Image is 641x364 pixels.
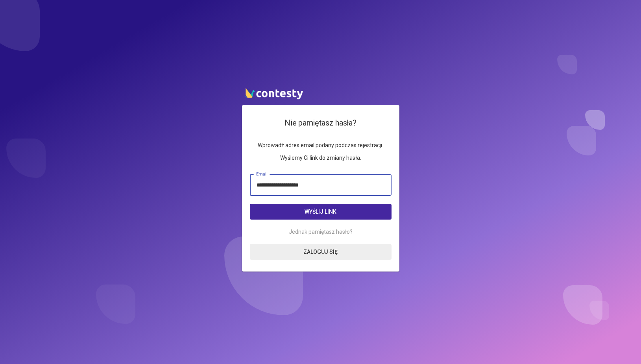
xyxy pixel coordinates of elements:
[242,85,305,101] img: contesty logo
[250,141,392,150] p: Wprowadź adres email podany podczas rejestracji.
[250,117,392,129] h4: Nie pamiętasz hasła?
[250,204,392,220] button: Wyślij link
[250,153,392,162] p: Wyślemy Ci link do zmiany hasła.
[250,244,392,260] a: Zaloguj się
[285,227,357,236] span: Jednak pamiętasz hasło?
[305,209,336,215] span: Wyślij link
